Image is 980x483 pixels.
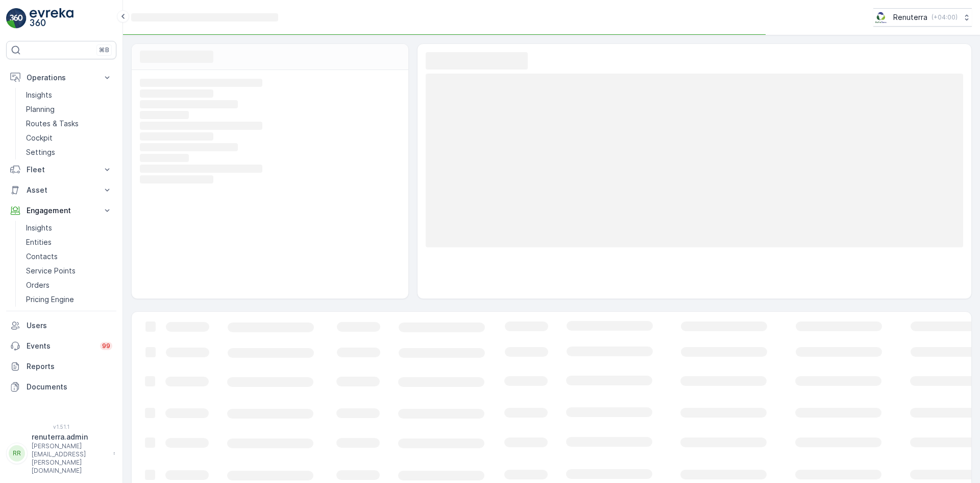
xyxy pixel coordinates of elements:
p: Contacts [26,251,58,262]
a: Insights [22,88,116,102]
p: Events [27,341,94,351]
p: ⌘B [99,46,109,54]
p: Service Points [26,266,76,276]
a: Users [6,315,116,336]
button: Renuterra(+04:00) [873,8,972,27]
a: Orders [22,278,116,292]
p: Reports [27,361,112,372]
p: ( +04:00 ) [932,13,958,21]
button: Engagement [6,200,116,221]
a: Planning [22,102,116,117]
p: [PERSON_NAME][EMAIL_ADDRESS][PERSON_NAME][DOMAIN_NAME] [32,442,108,475]
a: Settings [22,145,116,159]
p: Routes & Tasks [26,119,79,129]
p: Operations [27,73,96,83]
p: Planning [26,104,55,114]
div: RR [9,445,25,462]
p: Renuterra [893,12,927,22]
p: renuterra.admin [32,432,108,442]
p: Insights [26,223,52,233]
img: logo_light-DOdMpM7g.png [30,8,73,29]
button: Operations [6,67,116,88]
img: Screenshot_2024-07-26_at_13.33.01.png [873,12,889,23]
p: Orders [26,280,50,290]
a: Events99 [6,336,116,356]
a: Routes & Tasks [22,117,116,131]
a: Insights [22,221,116,235]
a: Contacts [22,249,116,264]
p: Insights [26,90,52,100]
p: Pricing Engine [26,294,74,305]
img: logo [6,8,27,29]
button: Fleet [6,159,116,180]
a: Reports [6,356,116,377]
p: Fleet [27,165,96,175]
a: Cockpit [22,131,116,145]
p: Asset [27,185,96,195]
p: Engagement [27,205,96,216]
a: Service Points [22,264,116,278]
p: Settings [26,147,55,157]
a: Pricing Engine [22,292,116,307]
button: RRrenuterra.admin[PERSON_NAME][EMAIL_ADDRESS][PERSON_NAME][DOMAIN_NAME] [6,432,116,475]
p: Entities [26,237,52,247]
span: v 1.51.1 [6,424,116,430]
p: Cockpit [26,133,53,143]
a: Entities [22,235,116,249]
a: Documents [6,377,116,397]
p: Documents [27,382,112,392]
p: 99 [102,342,110,350]
button: Asset [6,180,116,200]
p: Users [27,320,112,331]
